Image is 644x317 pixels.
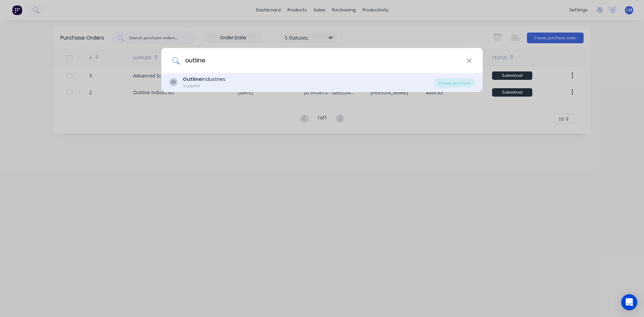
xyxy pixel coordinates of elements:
[621,294,637,310] div: Open Intercom Messenger
[183,83,225,89] div: Supplier
[183,76,225,83] div: Industries
[169,78,177,86] div: OI
[434,78,475,88] div: Create purchase
[179,48,467,73] input: Enter a supplier name to create a new order...
[183,76,202,83] b: Outline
